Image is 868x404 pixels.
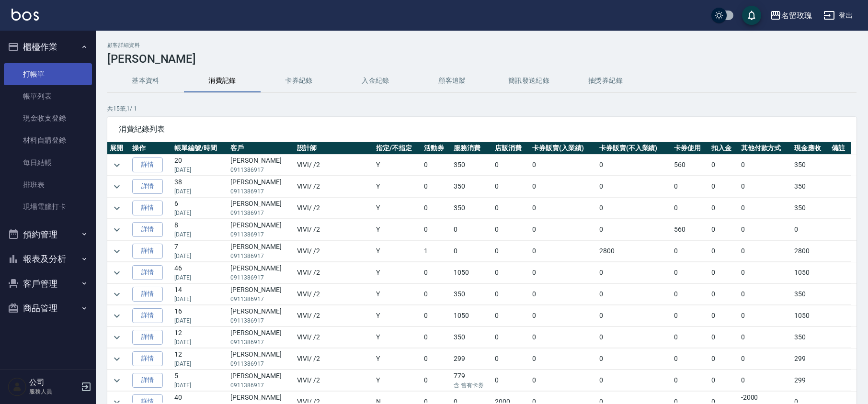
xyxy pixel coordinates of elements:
[295,262,374,283] td: VIVI / /2
[709,262,739,283] td: 0
[672,370,709,391] td: 0
[228,142,294,155] th: 客戶
[4,271,92,296] button: 客戶管理
[228,155,294,176] td: [PERSON_NAME]
[792,370,829,391] td: 299
[230,295,292,303] p: 0911386917
[228,370,294,391] td: [PERSON_NAME]
[530,305,597,326] td: 0
[228,348,294,370] td: [PERSON_NAME]
[110,287,124,302] button: expand row
[107,52,857,66] h3: [PERSON_NAME]
[174,338,226,347] p: [DATE]
[672,241,709,262] td: 0
[132,330,163,345] a: 詳情
[709,305,739,326] td: 0
[230,252,292,260] p: 0911386917
[492,327,530,348] td: 0
[454,381,490,390] p: 含 舊有卡券
[132,373,163,388] a: 詳情
[530,176,597,197] td: 0
[110,223,124,237] button: expand row
[451,198,492,219] td: 350
[422,305,451,326] td: 0
[792,262,829,283] td: 1050
[374,241,422,262] td: Y
[110,244,124,258] button: expand row
[172,262,228,283] td: 46
[172,155,228,176] td: 20
[174,209,226,217] p: [DATE]
[228,219,294,240] td: [PERSON_NAME]
[709,198,739,219] td: 0
[451,370,492,391] td: 779
[374,155,422,176] td: Y
[597,305,672,326] td: 0
[422,155,451,176] td: 0
[107,69,184,92] button: 基本資料
[530,142,597,155] th: 卡券販賣(入業績)
[184,69,261,92] button: 消費記錄
[491,69,567,92] button: 簡訊發送紀錄
[374,305,422,326] td: Y
[492,284,530,305] td: 0
[597,241,672,262] td: 2800
[739,370,792,391] td: 0
[295,155,374,176] td: VIVI / /2
[709,219,739,240] td: 0
[110,180,124,194] button: expand row
[451,327,492,348] td: 350
[422,284,451,305] td: 0
[172,219,228,240] td: 8
[228,284,294,305] td: [PERSON_NAME]
[172,348,228,370] td: 12
[230,359,292,368] p: 0911386917
[110,330,124,345] button: expand row
[709,370,739,391] td: 0
[11,9,39,21] img: Logo
[739,155,792,176] td: 0
[172,198,228,219] td: 6
[374,262,422,283] td: Y
[8,377,27,396] img: Person
[228,176,294,197] td: [PERSON_NAME]
[597,155,672,176] td: 0
[597,262,672,283] td: 0
[230,316,292,325] p: 0911386917
[374,198,422,219] td: Y
[597,198,672,219] td: 0
[132,201,163,215] a: 詳情
[132,308,163,323] a: 詳情
[451,305,492,326] td: 1050
[597,327,672,348] td: 0
[29,387,78,396] p: 服務人員
[792,348,829,370] td: 299
[739,219,792,240] td: 0
[672,198,709,219] td: 0
[530,262,597,283] td: 0
[295,241,374,262] td: VIVI / /2
[492,219,530,240] td: 0
[792,142,829,155] th: 現金應收
[374,142,422,155] th: 指定/不指定
[374,327,422,348] td: Y
[597,142,672,155] th: 卡券販賣(不入業績)
[530,327,597,348] td: 0
[739,241,792,262] td: 0
[530,155,597,176] td: 0
[174,359,226,368] p: [DATE]
[530,348,597,370] td: 0
[451,176,492,197] td: 350
[739,262,792,283] td: 0
[672,262,709,283] td: 0
[492,348,530,370] td: 0
[110,352,124,366] button: expand row
[295,142,374,155] th: 設計師
[451,142,492,155] th: 服務消費
[792,284,829,305] td: 350
[4,247,92,271] button: 報表及分析
[132,265,163,280] a: 詳情
[130,142,172,155] th: 操作
[530,198,597,219] td: 0
[739,284,792,305] td: 0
